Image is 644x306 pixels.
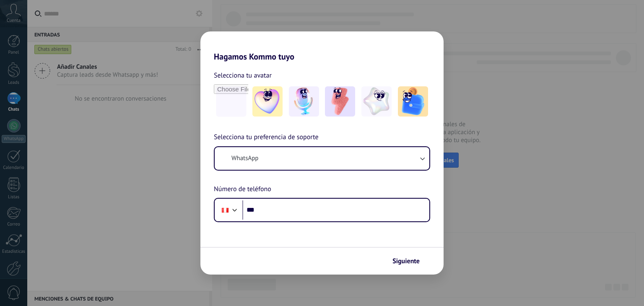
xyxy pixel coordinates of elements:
[217,201,233,219] div: Peru: + 51
[214,70,272,81] span: Selecciona tu avatar
[252,86,283,117] img: -1.jpeg
[389,254,431,268] button: Siguiente
[231,154,258,163] span: WhatsApp
[361,86,392,117] img: -4.jpeg
[289,86,319,117] img: -2.jpeg
[214,132,319,143] span: Selecciona tu preferencia de soporte
[215,147,429,170] button: WhatsApp
[325,86,355,117] img: -3.jpeg
[200,31,444,62] h2: Hagamos Kommo tuyo
[392,258,420,264] span: Siguiente
[398,86,428,117] img: -5.jpeg
[214,184,271,195] span: Número de teléfono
